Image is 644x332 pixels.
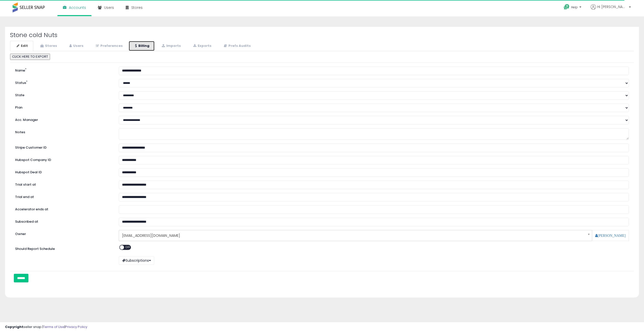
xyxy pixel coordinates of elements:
a: Hi [PERSON_NAME] [591,4,631,16]
button: CLICK HERE TO EXPORT [10,54,50,60]
span: [EMAIL_ADDRESS][DOMAIN_NAME] [122,231,582,240]
a: Preferences [89,41,128,51]
label: Subscribed at [11,218,115,224]
label: Acc. Manager [11,116,115,122]
a: Exports [187,41,217,51]
a: Terms of Use [43,324,64,329]
label: Plan [11,104,115,110]
label: Hubspot Company ID [11,156,115,162]
span: Accounts [69,5,86,10]
a: Billing [129,41,155,51]
label: Notes [11,128,115,135]
a: Users [63,41,89,51]
button: Subscriptions [119,256,154,265]
label: Stripe Customer ID [11,144,115,150]
span: OFF [124,245,132,249]
span: Help [571,5,578,9]
strong: Copyright [5,324,23,329]
span: Stores [131,5,143,10]
a: Prefs Audits [217,41,256,51]
a: [PERSON_NAME] [595,234,626,237]
h2: Stone cold Nuts [10,32,634,38]
label: Owner [15,232,26,237]
label: Trial end at [11,193,115,200]
label: Should Report Schedule [15,247,55,251]
a: Stores [34,41,62,51]
span: Hi [PERSON_NAME] [597,4,627,9]
span: Users [104,5,114,10]
a: Edit [10,41,33,51]
label: State [11,91,115,98]
a: Imports [155,41,186,51]
label: Status [11,79,115,85]
div: seller snap | | [5,325,87,329]
i: Get Help [563,4,570,10]
label: Name [11,67,115,73]
label: Hubspot Deal ID [11,168,115,175]
label: Accelerator ends at [11,205,115,212]
a: Privacy Policy [65,324,87,329]
label: Trial start at [11,181,115,187]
